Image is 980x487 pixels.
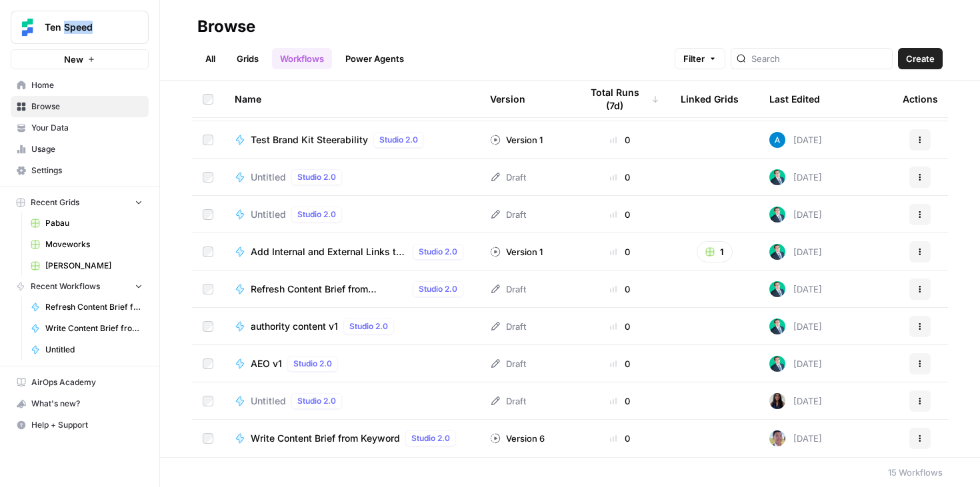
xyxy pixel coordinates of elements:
[581,320,659,333] div: 0
[11,75,149,96] a: Home
[251,208,286,221] span: Untitled
[297,171,336,183] span: Studio 2.0
[25,296,149,318] a: Refresh Content Brief from Keyword [DEV]
[31,280,100,292] span: Recent Workflows
[888,466,943,479] div: 15 Workflows
[581,208,659,221] div: 0
[293,358,332,370] span: Studio 2.0
[906,52,935,65] span: Create
[11,276,149,296] button: Recent Workflows
[903,81,938,117] div: Actions
[64,53,83,66] span: New
[235,281,469,297] a: Refresh Content Brief from Keyword [DEV]Studio 2.0
[31,101,143,113] span: Browse
[11,11,149,44] button: Workspace: Ten Speed
[581,245,659,258] div: 0
[235,318,469,334] a: authority content v1Studio 2.0
[490,394,526,408] div: Draft
[683,52,705,65] span: Filter
[45,344,143,356] span: Untitled
[235,430,469,446] a: Write Content Brief from KeywordStudio 2.0
[235,356,469,372] a: AEO v1Studio 2.0
[11,393,149,414] button: What's new?
[235,393,469,409] a: UntitledStudio 2.0
[251,245,407,258] span: Add Internal and External Links to Page
[490,432,545,445] div: Version 6
[297,209,336,221] span: Studio 2.0
[769,244,785,260] img: loq7q7lwz012dtl6ci9jrncps3v6
[197,16,255,37] div: Browse
[11,139,149,160] a: Usage
[251,171,286,184] span: Untitled
[419,283,457,295] span: Studio 2.0
[411,432,450,444] span: Studio 2.0
[769,393,785,409] img: rox323kbkgutb4wcij4krxobkpon
[235,207,469,223] a: UntitledStudio 2.0
[251,357,282,370] span: AEO v1
[251,133,368,147] span: Test Brand Kit Steerability
[45,322,143,334] span: Write Content Brief from Keyword [DEV]
[11,394,148,414] div: What's new?
[769,281,785,297] img: loq7q7lwz012dtl6ci9jrncps3v6
[769,318,822,334] div: [DATE]
[769,207,785,223] img: loq7q7lwz012dtl6ci9jrncps3v6
[681,81,739,117] div: Linked Grids
[45,260,143,272] span: [PERSON_NAME]
[25,339,149,360] a: Untitled
[11,160,149,181] a: Settings
[11,414,149,436] button: Help + Support
[581,357,659,370] div: 0
[490,245,543,258] div: Version 1
[251,394,286,408] span: Untitled
[675,48,725,69] button: Filter
[235,169,469,185] a: UntitledStudio 2.0
[272,48,332,69] a: Workflows
[769,281,822,297] div: [DATE]
[25,255,149,276] a: [PERSON_NAME]
[25,213,149,234] a: Pabau
[251,320,338,333] span: authority content v1
[581,282,659,296] div: 0
[11,96,149,117] a: Browse
[769,244,822,260] div: [DATE]
[419,246,457,258] span: Studio 2.0
[769,393,822,409] div: [DATE]
[229,48,267,69] a: Grids
[769,430,785,446] img: 99f2gcj60tl1tjps57nny4cf0tt1
[337,48,412,69] a: Power Agents
[581,432,659,445] div: 0
[490,81,525,117] div: Version
[11,372,149,393] a: AirOps Academy
[769,318,785,334] img: loq7q7lwz012dtl6ci9jrncps3v6
[25,318,149,339] a: Write Content Brief from Keyword [DEV]
[235,244,469,260] a: Add Internal and External Links to PageStudio 2.0
[235,132,469,148] a: Test Brand Kit SteerabilityStudio 2.0
[31,122,143,134] span: Your Data
[11,49,149,69] button: New
[697,241,733,262] button: 1
[581,171,659,184] div: 0
[45,239,143,250] span: Moveworks
[235,81,469,117] div: Name
[31,165,143,177] span: Settings
[581,81,659,117] div: Total Runs (7d)
[197,48,223,69] a: All
[769,356,785,372] img: loq7q7lwz012dtl6ci9jrncps3v6
[490,282,526,296] div: Draft
[769,356,822,372] div: [DATE]
[349,320,388,332] span: Studio 2.0
[15,15,39,39] img: Ten Speed Logo
[25,234,149,255] a: Moveworks
[490,208,526,221] div: Draft
[581,133,659,147] div: 0
[490,320,526,333] div: Draft
[31,143,143,155] span: Usage
[769,169,822,185] div: [DATE]
[297,395,336,407] span: Studio 2.0
[769,207,822,223] div: [DATE]
[45,217,143,229] span: Pabau
[769,169,785,185] img: loq7q7lwz012dtl6ci9jrncps3v6
[490,357,526,370] div: Draft
[751,52,887,65] input: Search
[769,81,820,117] div: Last Edited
